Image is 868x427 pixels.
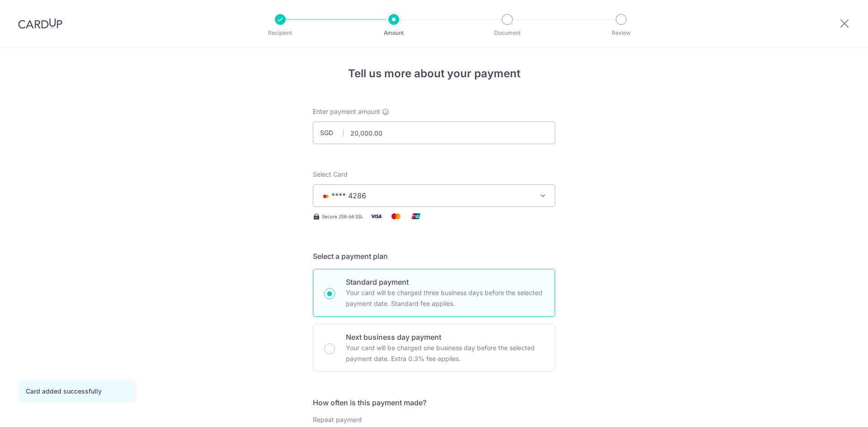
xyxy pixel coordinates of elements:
img: Union Pay [407,211,425,222]
img: MASTERCARD [321,193,331,199]
p: Standard payment [346,277,544,287]
span: Secure 256-bit SSL [322,213,363,220]
p: Review [588,28,655,38]
h5: Select a payment plan [313,251,555,262]
p: Next business day payment [346,332,544,343]
p: Document [474,28,541,38]
h5: How often is this payment made? [313,397,555,408]
div: Card added successfully [26,387,126,396]
p: Your card will be charged three business days before the selected payment date. Standard fee appl... [346,287,544,309]
p: Your card will be charged one business day before the selected payment date. Extra 0.3% fee applies. [346,343,544,364]
img: Visa [367,211,385,222]
p: Recipient [247,28,314,38]
input: 0.00 [313,122,555,144]
iframe: Opens a widget where you can find more information [810,400,859,422]
label: Repeat payment [313,415,362,424]
span: SGD [320,128,344,137]
h4: Tell us more about your payment [313,66,555,82]
img: CardUp [18,18,62,29]
span: Enter payment amount [313,107,380,116]
p: Amount [360,28,427,38]
img: Mastercard [387,211,405,222]
span: translation missing: en.payables.payment_networks.credit_card.summary.labels.select_card [313,170,348,178]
